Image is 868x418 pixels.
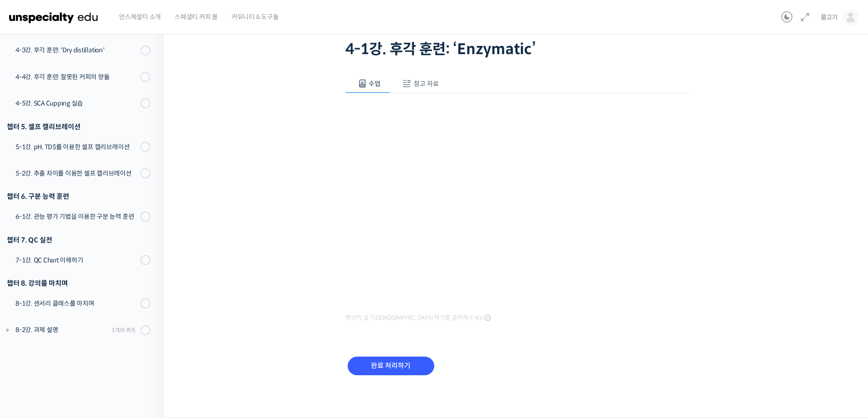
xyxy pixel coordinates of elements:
[15,298,138,308] div: 8-1강. 센서리 클래스를 마치며
[112,326,136,334] div: 1개의 퀴즈
[15,72,138,82] div: 4-4강. 후각 훈련: 잘못된 커피의 향들
[118,288,175,311] a: 설정
[7,277,150,289] div: 챕터 8. 강의를 마치며
[15,255,138,265] div: 7-1강. QC Chart 이해하기
[7,234,150,246] div: 챕터 7. QC 실전
[821,13,838,21] span: 물고기
[15,45,138,55] div: 4-3강. 후각 훈련: 'Dry distillation'
[345,314,491,322] span: 영상이 끊기[DEMOGRAPHIC_DATA] 여기를 클릭해주세요
[414,80,439,88] span: 참고 자료
[7,121,150,133] div: 챕터 5. 셀프 캘리브레이션
[7,190,150,202] div: 챕터 6. 구분 능력 훈련
[15,98,138,108] div: 4-5강. SCA Cupping 실습
[15,142,138,152] div: 5-1강. pH, TDS를 이용한 셀프 캘리브레이션
[15,325,109,335] div: 8-2강. 과제 설명
[29,302,34,309] span: 홈
[15,212,138,222] div: 6-1강. 관능 평가 기법을 이용한 구분 능력 훈련
[345,40,692,58] h1: 4-1강. 후각 훈련: ‘Enzymatic’
[60,288,118,311] a: 대화
[83,302,94,310] span: 대화
[3,288,60,311] a: 홈
[369,80,380,88] span: 수업
[141,302,152,309] span: 설정
[348,357,434,375] input: 완료 처리하기
[15,168,138,178] div: 5-2강. 추출 차이를 이용한 셀프 캘리브레이션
